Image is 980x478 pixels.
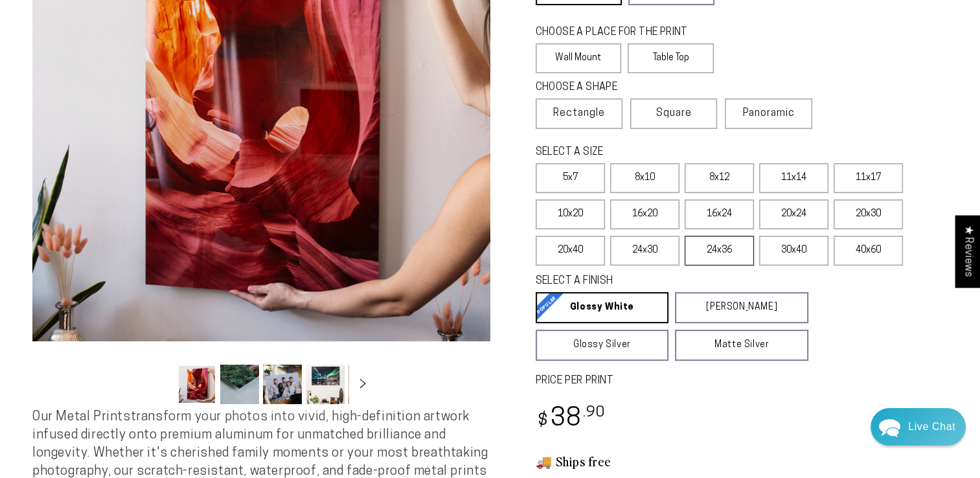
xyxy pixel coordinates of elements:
button: Load image 4 in gallery view [306,365,345,404]
label: 30x40 [759,236,828,266]
label: 20x30 [834,199,903,229]
label: PRICE PER PRINT [536,374,948,389]
label: 24x36 [685,236,754,266]
button: Load image 1 in gallery view [177,365,216,404]
a: Matte Silver [675,330,808,361]
legend: CHOOSE A PLACE FOR THE PRINT [536,25,702,40]
legend: SELECT A FINISH [536,274,778,289]
div: Contact Us Directly [908,408,955,446]
button: Load image 3 in gallery view [263,365,302,404]
label: 24x30 [610,236,679,266]
label: 20x24 [759,199,828,229]
label: 20x40 [536,236,605,266]
div: Click to open Judge.me floating reviews tab [955,215,980,287]
button: Slide right [348,370,377,399]
label: 16x20 [610,199,679,229]
button: Load image 2 in gallery view [220,365,259,404]
legend: CHOOSE A SHAPE [536,80,704,95]
span: Panoramic [743,108,795,119]
label: 5x7 [536,163,605,193]
sup: .90 [582,405,606,420]
bdi: 38 [536,407,606,432]
label: Table Top [628,43,714,73]
label: 10x20 [536,199,605,229]
label: Wall Mount [536,43,622,73]
label: 11x14 [759,163,828,193]
h3: 🚚 Ships free [536,453,948,470]
a: Glossy Silver [536,330,669,361]
span: Rectangle [553,106,605,121]
legend: SELECT A SIZE [536,145,778,160]
span: $ [538,413,549,430]
a: [PERSON_NAME] [675,292,808,323]
label: 11x17 [834,163,903,193]
span: Square [656,106,692,121]
label: 40x60 [834,236,903,266]
a: Glossy White [536,292,669,323]
label: 8x10 [610,163,679,193]
label: 16x24 [685,199,754,229]
button: Slide left [145,370,174,399]
div: Chat widget toggle [871,408,966,446]
label: 8x12 [685,163,754,193]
